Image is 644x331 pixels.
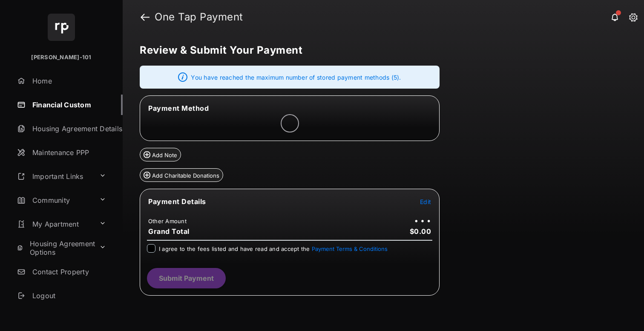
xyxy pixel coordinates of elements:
[148,104,209,112] span: Payment Method
[140,168,223,182] button: Add Charitable Donations
[14,285,123,306] a: Logout
[155,12,243,22] strong: One Tap Payment
[148,227,190,236] span: Grand Total
[420,197,431,206] button: Edit
[14,95,123,115] a: Financial Custom
[14,118,123,139] a: Housing Agreement Details
[148,217,187,225] td: Other Amount
[14,238,96,258] a: Housing Agreement Options
[140,66,440,89] div: You have reached the maximum number of stored payment methods (5).
[48,14,75,41] img: svg+xml;base64,PHN2ZyB4bWxucz0iaHR0cDovL3d3dy53My5vcmcvMjAwMC9zdmciIHdpZHRoPSI2NCIgaGVpZ2h0PSI2NC...
[420,198,431,205] span: Edit
[140,148,181,161] button: Add Note
[14,262,123,282] a: Contact Property
[14,190,96,210] a: Community
[140,45,620,55] h5: Review & Submit Your Payment
[410,227,431,236] span: $0.00
[159,245,388,252] span: I agree to the fees listed and have read and accept the
[31,53,91,62] p: [PERSON_NAME]-101
[14,214,96,234] a: My Apartment
[147,268,226,288] button: Submit Payment
[14,142,123,163] a: Maintenance PPP
[14,71,123,91] a: Home
[148,197,206,206] span: Payment Details
[312,245,388,252] button: I agree to the fees listed and have read and accept the
[14,166,96,187] a: Important Links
